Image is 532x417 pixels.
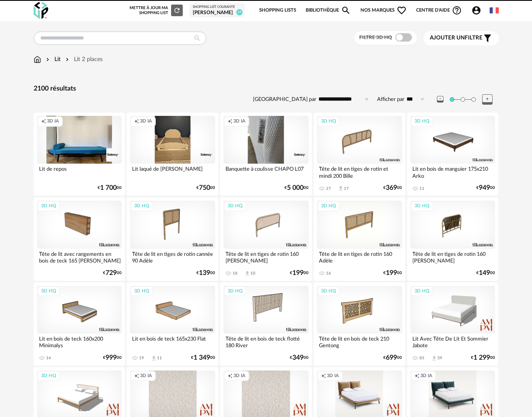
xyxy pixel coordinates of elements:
span: Refresh icon [173,8,181,12]
div: 3D HQ [37,286,60,297]
div: 3D HQ [317,116,340,127]
a: Creation icon 3D IA Lit laqué de [PERSON_NAME] €75000 [127,113,218,196]
img: svg+xml;base64,PHN2ZyB3aWR0aD0iMTYiIGhlaWdodD0iMTYiIHZpZXdCb3g9IjAgMCAxNiAxNiIgZmlsbD0ibm9uZSIgeG... [44,55,51,64]
span: Filtre 3D HQ [359,35,392,40]
div: 3D HQ [317,286,340,297]
span: 149 [479,270,490,276]
span: 729 [105,270,117,276]
span: Creation icon [321,373,326,379]
a: 3D HQ Tête de lit en bois de teck 210 Gentong €69900 [314,282,405,365]
img: OXP [34,2,48,19]
a: 3D HQ Tête de lit en tiges de rotin 160 [PERSON_NAME] €14900 [407,197,499,280]
span: 3D IA [47,118,59,125]
div: € 00 [290,355,309,361]
div: 17 [344,186,349,191]
div: 3D HQ [37,371,60,381]
div: Lit en bois de teck 160x200 Minimalys [37,334,122,350]
div: Tête de lit en bois de teck 210 Gentong [317,334,402,350]
a: 3D HQ Tête de lit en tiges de rotin 160 Adèle 16 €19900 [314,197,405,280]
span: Download icon [338,185,344,191]
span: 1 349 [194,355,210,361]
span: Download icon [151,355,157,361]
div: € 00 [103,355,122,361]
span: 1 299 [473,355,490,361]
span: Download icon [244,270,250,277]
img: svg+xml;base64,PHN2ZyB3aWR0aD0iMTYiIGhlaWdodD0iMTciIHZpZXdCb3g9IjAgMCAxNiAxNyIgZmlsbD0ibm9uZSIgeG... [34,55,41,64]
a: Shopping List courante [PERSON_NAME] 59 [193,5,241,16]
div: Lit de repos [37,164,122,180]
div: 85 [419,356,424,361]
span: 3D IA [140,373,152,379]
a: 3D HQ Lit en bois de manguier 175x210 Arko 11 €94900 [407,113,499,196]
div: € 00 [196,270,215,276]
span: Creation icon [41,118,46,125]
span: Heart Outline icon [397,5,407,15]
a: Creation icon 3D IA Lit de repos €1 70000 [34,113,125,196]
div: 3D HQ [130,286,153,297]
div: [PERSON_NAME] [193,10,241,16]
div: Tête de lit en tiges de rotin cannée 90 Adèle [130,249,215,265]
a: 3D HQ Tête de lit en bois de teck flotté 180 River €34900 [220,282,312,365]
div: € 00 [383,355,402,361]
span: 3D IA [327,373,339,379]
span: 3D IA [420,373,432,379]
div: 3D HQ [411,286,433,297]
div: Tête de lit en tiges de rotin 160 [PERSON_NAME] [223,249,309,265]
a: Creation icon 3D IA Banquette à coulisse CHAPO L07 €5 00000 [220,113,312,196]
div: 2100 résultats [34,84,499,93]
div: 3D HQ [130,201,153,211]
span: Ajouter un [430,35,465,41]
span: 3D IA [233,118,245,125]
span: Centre d'aideHelp Circle Outline icon [416,5,462,15]
div: Tête de lit en tiges de rotin 160 [PERSON_NAME] [410,249,495,265]
span: 999 [105,355,117,361]
span: 3D IA [233,373,245,379]
div: 3D HQ [411,116,433,127]
div: Lit en bois de teck 165x230 Flat [130,334,215,350]
label: Afficher par [377,96,405,103]
div: Banquette à coulisse CHAPO L07 [223,164,309,180]
div: 18 [233,271,238,276]
div: 3D HQ [317,201,340,211]
span: 59 [236,9,243,15]
div: € 00 [383,185,402,191]
a: 3D HQ Tête de lit en tiges de rotin et mindi 200 Bille 27 Download icon 17 €36900 [314,113,405,196]
div: Tête de lit en bois de teck flotté 180 River [223,334,309,350]
div: Tête de lit en tiges de rotin 160 Adèle [317,249,402,265]
div: Lit laqué de [PERSON_NAME] [130,164,215,180]
div: 10 [250,271,255,276]
span: 699 [386,355,397,361]
div: € 00 [284,185,309,191]
div: Tête de lit avec rangements en bois de teck 165 [PERSON_NAME] [37,249,122,265]
a: Shopping Lists [259,2,296,19]
div: € 00 [191,355,215,361]
a: 3D HQ Tête de lit en tiges de rotin cannée 90 Adèle €13900 [127,197,218,280]
span: Creation icon [134,373,139,379]
div: 3D HQ [411,201,433,211]
div: 3D HQ [224,286,246,297]
span: Account Circle icon [471,5,485,15]
a: BibliothèqueMagnify icon [306,2,351,19]
span: Download icon [431,355,437,361]
span: Help Circle Outline icon [452,5,462,15]
span: 139 [199,270,210,276]
div: 11 [157,356,162,361]
div: 3D HQ [37,201,60,211]
span: 199 [386,270,397,276]
span: 349 [292,355,304,361]
label: [GEOGRAPHIC_DATA] par [253,96,316,103]
span: Filter icon [483,33,493,43]
div: € 00 [383,270,402,276]
div: Mettre à jour ma Shopping List [130,5,183,16]
div: € 00 [476,270,495,276]
span: Creation icon [228,118,233,125]
span: 369 [386,185,397,191]
div: Shopping List courante [193,5,241,9]
div: 27 [326,186,331,191]
span: filtre [430,34,483,42]
div: Lit [44,55,61,64]
div: € 00 [290,270,309,276]
a: 3D HQ Tête de lit avec rangements en bois de teck 165 [PERSON_NAME] €72900 [34,197,125,280]
span: Account Circle icon [471,5,481,15]
span: Creation icon [414,373,419,379]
